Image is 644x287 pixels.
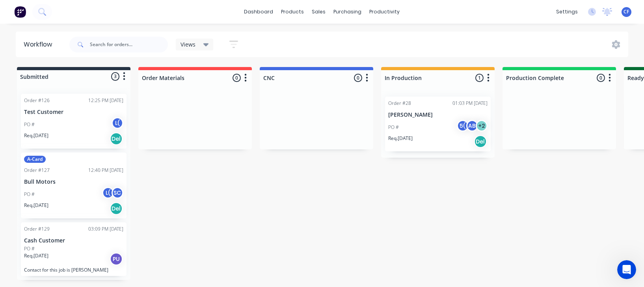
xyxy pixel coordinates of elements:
[110,132,123,145] div: Del
[24,237,123,244] p: Cash Customer
[88,167,123,174] div: 12:40 PM [DATE]
[21,153,127,218] div: A-CardOrder #12712:40 PM [DATE]Bull MotorsPO #L(SCReq.[DATE]Del
[24,267,123,273] p: Contact for this job is [PERSON_NAME]
[110,253,123,265] div: PU
[385,97,491,151] div: Order #2801:03 PM [DATE][PERSON_NAME]PO #5(AB+2Req.[DATE]Del
[24,225,50,233] div: Order #129
[24,109,123,116] p: Test Customer
[24,132,48,139] p: Req. [DATE]
[388,112,488,118] p: [PERSON_NAME]
[24,97,50,104] div: Order #126
[552,6,582,18] div: settings
[388,124,399,131] p: PO #
[90,37,168,52] input: Search for orders...
[24,191,35,198] p: PO #
[110,202,123,215] div: Del
[21,222,127,276] div: Order #12903:09 PM [DATE]Cash CustomerPO #Req.[DATE]PUContact for this job is [PERSON_NAME]
[277,6,308,18] div: products
[330,6,366,18] div: purchasing
[181,40,195,48] span: Views
[388,135,413,142] p: Req. [DATE]
[366,6,404,18] div: productivity
[24,179,123,185] p: Bull Motors
[24,167,50,174] div: Order #127
[24,245,35,252] p: PO #
[624,8,629,15] span: CF
[21,94,127,149] div: Order #12612:25 PM [DATE]Test CustomerPO #L(Req.[DATE]Del
[24,202,48,209] p: Req. [DATE]
[112,187,123,199] div: SC
[474,135,487,148] div: Del
[388,100,411,107] div: Order #28
[24,121,35,128] p: PO #
[112,117,123,129] div: L(
[88,225,123,233] div: 03:09 PM [DATE]
[240,6,277,18] a: dashboard
[457,120,469,132] div: 5(
[452,100,488,107] div: 01:03 PM [DATE]
[88,97,123,104] div: 12:25 PM [DATE]
[102,187,114,199] div: L(
[308,6,330,18] div: sales
[14,6,26,18] img: Factory
[617,260,636,279] iframe: Intercom live chat
[24,156,46,163] div: A-Card
[476,120,488,132] div: + 2
[24,252,48,259] p: Req. [DATE]
[24,40,56,49] div: Workflow
[466,120,478,132] div: AB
